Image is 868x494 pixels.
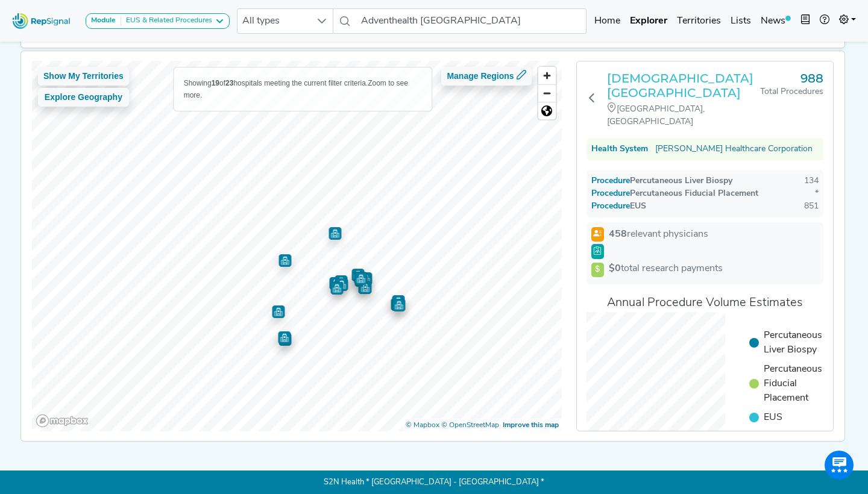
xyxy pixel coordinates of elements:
h3: 988 [760,71,823,86]
div: Map marker [352,269,365,281]
li: Percutaneous Fiducial Placement [749,362,823,405]
a: [PERSON_NAME] Healthcare Corporation [655,143,813,155]
li: Percutaneous Liver Biospy [749,328,823,357]
a: Map feedback [503,422,559,429]
div: Percutaneous Fiducial Placement [591,187,758,200]
li: EUS [749,410,823,425]
span: Reset zoom [538,102,556,119]
div: Map marker [330,277,342,290]
div: Map marker [355,272,368,285]
a: Explorer [625,9,672,33]
span: Procedure [603,177,630,186]
div: Map marker [355,274,368,287]
span: relevant physicians [609,227,708,242]
div: Map marker [269,300,287,317]
a: News [756,9,796,33]
a: Lists [726,9,756,33]
a: Mapbox [406,422,439,429]
span: Procedure [603,202,630,211]
button: ModuleEUS & Related Procedures [86,13,230,29]
span: total research payments [609,264,723,274]
div: Map marker [279,254,292,267]
div: 134 [804,175,819,187]
button: Show My Territories [38,67,129,86]
div: Map marker [392,295,405,308]
div: Map marker [336,278,348,291]
button: Zoom in [538,67,556,84]
div: Annual Procedure Volume Estimates [587,294,823,312]
strong: 458 [609,230,627,239]
button: Reset bearing to north [538,102,556,119]
canvas: Map [32,61,562,431]
div: Health System [591,143,648,155]
span: Procedure [603,189,630,198]
a: Mapbox logo [36,414,89,428]
b: 19 [212,79,219,87]
div: Map marker [393,299,406,311]
button: Manage Regions [441,67,531,86]
div: EUS [591,200,646,213]
span: All types [237,9,310,33]
span: Showing of hospitals meeting the current filter criteria. [184,79,368,87]
div: Map marker [326,222,344,239]
div: [GEOGRAPHIC_DATA], [GEOGRAPHIC_DATA] [607,102,760,128]
div: Map marker [335,275,348,288]
a: [DEMOGRAPHIC_DATA][GEOGRAPHIC_DATA] [607,71,760,100]
div: Map marker [279,333,292,346]
div: Map marker [388,293,406,310]
div: Total Procedures [760,86,823,98]
strong: Module [91,17,116,24]
div: Map marker [331,282,344,295]
a: OpenStreetMap [441,422,499,429]
strong: $0 [609,264,621,274]
span: Zoom out [538,85,556,102]
div: Percutaneous Liver Biospy [591,175,732,187]
div: EUS & Related Procedures [121,16,212,26]
div: 851 [804,200,819,213]
button: Explore Geography [38,88,129,107]
div: Map marker [359,281,371,294]
button: Intel Book [796,9,815,33]
div: Map marker [354,272,367,284]
b: 23 [225,79,233,87]
span: Zoom to see more. [184,79,408,99]
input: Search a physician or facility [356,8,587,34]
button: Zoom out [538,84,556,102]
div: Map marker [359,281,372,294]
a: Home [590,9,625,33]
a: Territories [672,9,726,33]
div: Map marker [278,331,291,344]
